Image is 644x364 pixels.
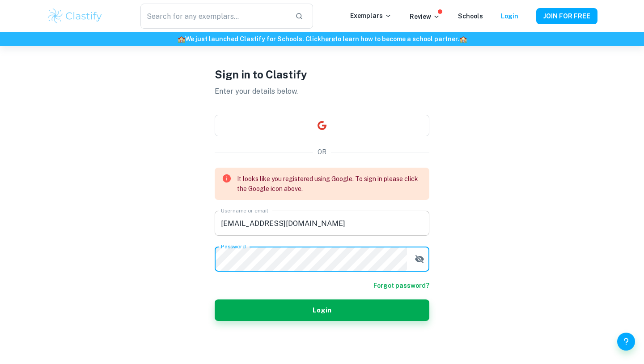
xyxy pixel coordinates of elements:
[459,35,467,43] span: 🏫
[221,207,268,214] label: Username or email
[221,243,246,250] label: Password
[215,86,429,97] p: Enter your details below.
[178,35,185,43] span: 🏫
[410,12,440,22] p: Review
[237,170,422,197] div: It looks like you registered using Google. To sign in please click the Google icon above.
[350,11,392,21] p: Exemplars
[536,8,597,24] button: JOIN FOR FREE
[2,34,642,44] h6: We just launched Clastify for Schools. Click to learn how to become a school partner.
[373,281,429,290] a: Forgot password?
[321,35,335,43] a: here
[318,147,326,157] p: OR
[458,13,483,20] a: Schools
[47,7,103,25] img: Clastify logo
[501,13,518,20] a: Login
[215,299,429,321] button: Login
[140,4,288,29] input: Search for any exemplars...
[215,66,429,82] h1: Sign in to Clastify
[617,333,635,351] button: Help and Feedback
